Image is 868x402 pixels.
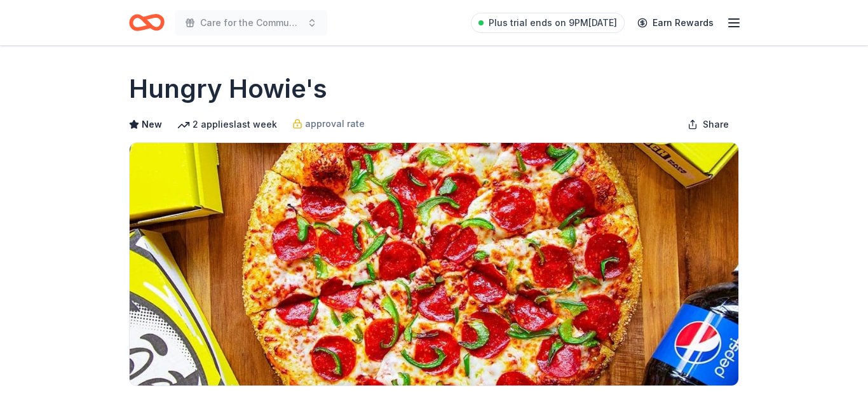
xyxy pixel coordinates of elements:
span: approval rate [305,116,365,131]
a: approval rate [292,116,365,131]
span: Care for the Community Event [200,15,302,30]
button: Share [677,112,739,137]
span: Share [703,117,729,132]
a: Earn Rewards [630,11,721,34]
span: Plus trial ends on 9PM[DATE] [489,15,617,30]
h1: Hungry Howie's [129,71,327,107]
button: Care for the Community Event [175,10,327,36]
a: Plus trial ends on 9PM[DATE] [471,13,625,33]
a: Home [129,8,165,37]
div: 2 applies last week [177,117,277,132]
span: New [142,117,162,132]
img: Image for Hungry Howie's [130,143,738,385]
